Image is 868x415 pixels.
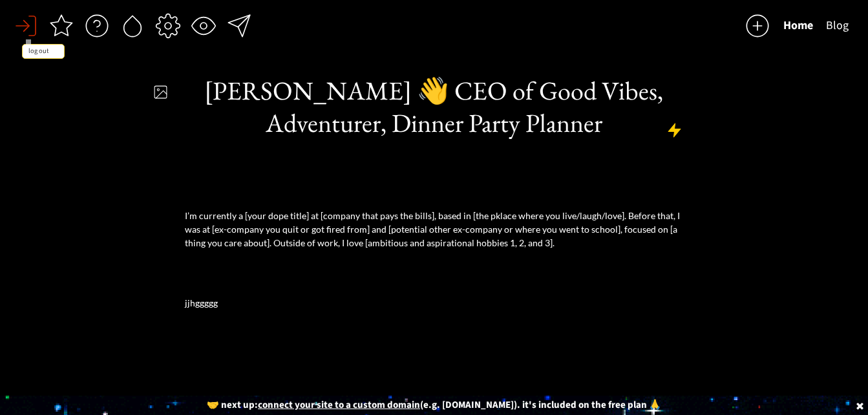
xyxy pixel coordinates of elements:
[23,45,64,58] div: log out
[185,209,684,250] p: I’m currently a [your dope title] at [company that pays the bills], based in [the pklace where yo...
[185,296,684,310] p: jjhggggg
[87,399,781,411] div: 🤝 next up: (e.g. [DOMAIN_NAME]). it's included on the free plan 🙏
[777,13,820,39] button: Home
[184,74,685,139] h1: [PERSON_NAME] 👋 CEO of Good Vibes, Adventurer, Dinner Party Planner
[820,13,855,39] button: Blog
[258,398,420,412] u: connect your site to a custom domain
